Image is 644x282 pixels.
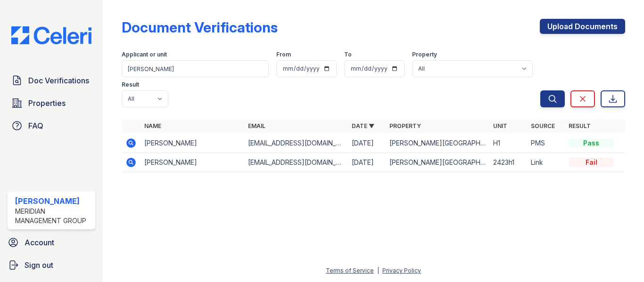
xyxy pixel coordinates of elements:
[15,195,91,207] div: [PERSON_NAME]
[489,153,527,172] td: 2423h1
[412,51,437,58] label: Property
[531,122,555,129] a: Source
[569,138,614,148] div: Pass
[348,134,386,153] td: [DATE]
[540,19,625,34] a: Upload Documents
[276,51,291,58] label: From
[326,267,374,274] a: Terms of Service
[386,134,489,153] td: [PERSON_NAME][GEOGRAPHIC_DATA]
[8,116,95,135] a: FAQ
[8,71,95,90] a: Doc Verifications
[122,19,278,36] div: Document Verifications
[527,153,565,172] td: Link
[144,122,161,129] a: Name
[25,259,53,271] span: Sign out
[569,122,591,129] a: Result
[248,122,265,129] a: Email
[28,75,89,86] span: Doc Verifications
[244,134,348,153] td: [EMAIL_ADDRESS][DOMAIN_NAME]
[122,60,269,77] input: Search by name, email, or unit number
[382,267,421,274] a: Privacy Policy
[527,134,565,153] td: PMS
[140,153,244,172] td: [PERSON_NAME]
[28,120,43,131] span: FAQ
[8,94,95,113] a: Properties
[28,97,66,109] span: Properties
[25,237,54,248] span: Account
[140,134,244,153] td: [PERSON_NAME]
[4,256,99,274] a: Sign out
[352,122,374,129] a: Date ▼
[386,153,489,172] td: [PERSON_NAME][GEOGRAPHIC_DATA]
[4,233,99,252] a: Account
[122,51,167,58] label: Applicant or unit
[15,207,91,226] div: Meridian Management Group
[377,267,379,274] div: |
[389,122,421,129] a: Property
[122,81,139,89] label: Result
[244,153,348,172] td: [EMAIL_ADDRESS][DOMAIN_NAME]
[489,134,527,153] td: H1
[344,51,352,58] label: To
[348,153,386,172] td: [DATE]
[493,122,507,129] a: Unit
[569,158,614,167] div: Fail
[4,26,99,44] img: CE_Logo_Blue-a8612792a0a2168367f1c8372b55b34899dd931a85d93a1a3d3e32e68fde9ad4.png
